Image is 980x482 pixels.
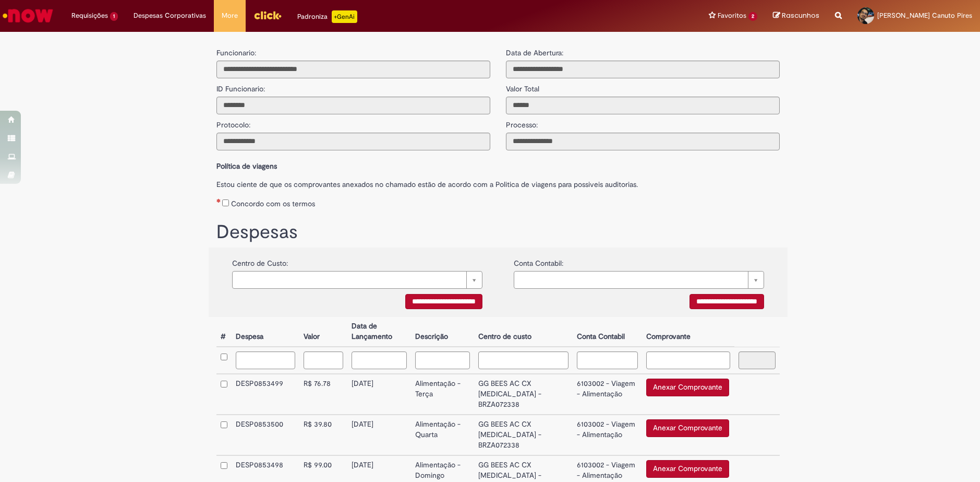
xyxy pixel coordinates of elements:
th: Conta Contabil [573,317,642,347]
td: Alimentação - Terça [411,374,474,415]
p: +GenAi [332,10,357,23]
label: ID Funcionario: [216,78,265,94]
span: Requisições [71,10,108,21]
td: GG BEES AC CX [MEDICAL_DATA] - BRZA072338 [474,374,573,415]
span: 2 [748,12,757,21]
span: Despesas Corporativas [134,10,206,21]
label: Concordo com os termos [231,198,315,209]
span: More [222,10,238,21]
th: Valor [299,317,347,347]
button: Anexar Comprovante [646,460,729,478]
button: Anexar Comprovante [646,419,729,437]
th: Comprovante [642,317,734,347]
label: Centro de Custo: [232,253,288,268]
label: Processo: [506,114,538,130]
h1: Despesas [216,222,780,243]
th: Despesa [232,317,300,347]
td: R$ 76.78 [299,374,347,415]
th: Centro de custo [474,317,573,347]
img: click_logo_yellow_360x200.png [253,7,282,23]
td: [DATE] [347,374,411,415]
span: [PERSON_NAME] Canuto Pires [877,11,972,20]
label: Protocolo: [216,114,250,130]
td: [DATE] [347,415,411,455]
div: Padroniza [297,10,357,23]
td: 6103002 - Viagem - Alimentação [573,415,642,455]
img: ServiceNow [1,5,55,26]
td: DESP0853499 [232,374,300,415]
td: Anexar Comprovante [642,374,734,415]
th: # [216,317,232,347]
a: Rascunhos [773,11,819,21]
td: 6103002 - Viagem - Alimentação [573,374,642,415]
td: Anexar Comprovante [642,415,734,455]
td: GG BEES AC CX [MEDICAL_DATA] - BRZA072338 [474,415,573,455]
span: Favoritos [718,10,746,21]
td: R$ 39.80 [299,415,347,455]
label: Conta Contabil: [514,253,563,268]
td: Alimentação - Quarta [411,415,474,455]
span: 1 [110,12,118,21]
a: Limpar campo {0} [232,271,482,289]
label: Valor Total [506,78,539,94]
label: Data de Abertura: [506,48,563,58]
label: Estou ciente de que os comprovantes anexados no chamado estão de acordo com a Politica de viagens... [216,174,780,190]
button: Anexar Comprovante [646,379,729,396]
td: DESP0853500 [232,415,300,455]
span: Rascunhos [782,10,819,20]
th: Descrição [411,317,474,347]
label: Funcionario: [216,48,256,58]
th: Data de Lançamento [347,317,411,347]
a: Limpar campo {0} [514,271,764,289]
b: Política de viagens [216,161,277,171]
